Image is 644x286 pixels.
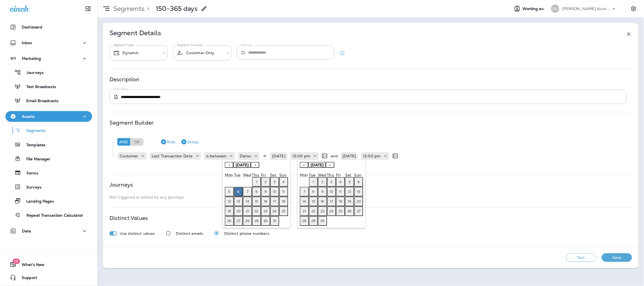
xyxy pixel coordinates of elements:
button: May 2, 2025 [261,177,270,187]
p: > [145,5,149,13]
p: Forms [21,171,38,176]
abbr: May 15, 2025 [255,199,258,204]
abbr: April 24, 2025 [330,209,334,213]
abbr: May 28, 2025 [246,219,250,223]
abbr: Tuesday [309,173,316,177]
abbr: May 19, 2025 [228,209,231,213]
p: Templates [21,143,45,148]
button: May 14, 2025 [243,197,252,206]
abbr: Saturday [345,173,351,177]
p: 12:00 pm [363,154,380,158]
abbr: May 3, 2025 [274,180,276,184]
abbr: April 2, 2025 [321,180,323,184]
p: Dashboard [22,25,42,29]
button: Marketing [5,53,92,64]
abbr: May 8, 2025 [255,190,258,194]
abbr: Wednesday [318,173,326,177]
button: May 3, 2025 [270,177,279,187]
span: [DATE] [311,162,324,167]
abbr: Monday [225,173,233,177]
abbr: April 18, 2025 [339,199,342,204]
button: April 1, 2025 [309,177,318,187]
div: 150-365 days [156,5,198,13]
p: Dates [240,154,251,158]
abbr: May 30, 2025 [264,219,268,223]
abbr: Tuesday [234,173,240,177]
abbr: April 7, 2025 [304,190,305,194]
button: Collapse Sidebar [80,3,96,14]
button: Templates [5,139,92,150]
button: April 26, 2025 [345,206,354,216]
button: May 30, 2025 [261,216,270,226]
abbr: May 31, 2025 [273,219,276,223]
p: Inbox [22,41,32,45]
span: Support [16,275,37,282]
button: April 6, 2025 [354,177,363,187]
button: Repeat Transaction Calculator [5,209,92,221]
abbr: Saturday [270,173,277,177]
abbr: April 21, 2025 [303,209,306,213]
button: April 29, 2025 [309,216,318,226]
p: Landing Pages [21,199,54,204]
p: [PERSON_NAME] Auto Service & Tire Pros [562,6,611,11]
button: [DATE] [308,162,326,168]
p: [DATE] [272,154,285,158]
p: Marketing [22,56,41,61]
abbr: April 23, 2025 [321,209,324,213]
span: What's New [16,262,44,269]
abbr: April 22, 2025 [311,209,315,213]
button: May 17, 2025 [270,197,279,206]
button: › [251,162,259,168]
button: ‹ [225,162,233,168]
button: April 12, 2025 [345,187,354,197]
abbr: Wednesday [243,173,251,177]
button: April 24, 2025 [327,206,336,216]
button: ‹ [300,162,308,168]
button: April 18, 2025 [336,197,345,206]
p: File Manager [21,157,51,162]
abbr: May 5, 2025 [229,190,230,194]
p: 12:00 pm [292,154,310,158]
button: May 1, 2025 [252,177,261,187]
button: May 16, 2025 [261,197,270,206]
button: May 5, 2025 [225,187,234,197]
button: April 13, 2025 [354,187,363,197]
button: Save [602,253,632,262]
div: Or [131,138,144,146]
button: May 6, 2025 [234,187,243,197]
p: Journeys [21,70,44,76]
button: May 21, 2025 [243,206,252,216]
span: Working as: [523,6,546,11]
abbr: April 5, 2025 [349,180,351,184]
abbr: Sunday [279,173,287,177]
p: Assets [22,114,35,119]
div: SA [551,5,559,13]
button: April 3, 2025 [327,177,336,187]
abbr: May 14, 2025 [246,199,249,204]
abbr: April 19, 2025 [348,199,352,204]
button: Inbox [5,37,92,48]
abbr: May 23, 2025 [264,209,268,213]
label: Description [113,87,129,91]
abbr: May 20, 2025 [236,209,240,213]
button: April 23, 2025 [318,206,327,216]
abbr: April 10, 2025 [330,190,333,194]
button: Journeys [5,67,92,78]
abbr: May 4, 2025 [283,180,285,184]
abbr: April 17, 2025 [330,199,333,204]
abbr: May 26, 2025 [227,219,232,223]
p: and [331,154,338,158]
button: [DATE] [233,162,251,168]
button: Dashboard [5,22,92,32]
abbr: April 30, 2025 [320,219,324,223]
button: Test [566,253,596,262]
p: Journeys [109,183,133,187]
button: May 24, 2025 [270,206,279,216]
button: April 19, 2025 [345,197,354,206]
button: April 15, 2025 [309,197,318,206]
p: Not triggered or edited by any journeys [109,195,632,199]
button: May 19, 2025 [225,206,234,216]
button: Surveys [5,181,92,193]
button: April 17, 2025 [327,197,336,206]
abbr: May 25, 2025 [282,209,286,213]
